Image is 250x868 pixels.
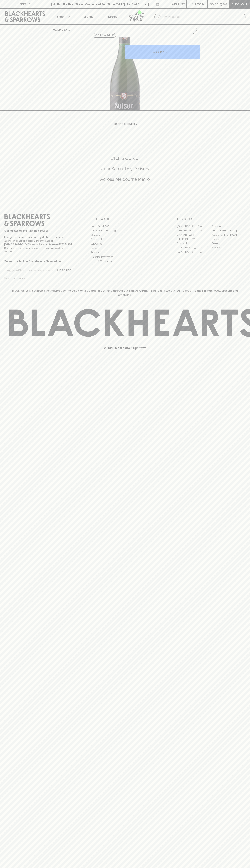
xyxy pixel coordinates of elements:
[56,268,71,273] p: SUBSCRIBE
[188,26,198,35] button: Add to wishlist
[56,14,64,19] p: Shop
[108,14,117,19] p: Stores
[91,233,159,237] a: Careers
[4,166,246,172] h5: Uber Same-Day Delivery
[7,288,243,297] p: Blackhearts & Sparrows acknowledges the traditional Custodians of land throughout [GEOGRAPHIC_DAT...
[91,237,159,241] a: Contact Us
[153,50,172,54] p: ADD TO CART
[50,37,200,110] img: 2906.png
[93,33,116,38] button: Add to wishlist
[7,268,55,273] input: e.g. jane@blackheartsandsparrows.com.au
[82,14,93,19] p: Tastings
[4,235,73,253] p: It is against the law to sell or supply alcohol to, or to obtain alcohol on behalf of a person un...
[91,259,159,263] a: Terms & Conditions
[177,241,211,245] a: Fitzroy North
[177,224,211,228] a: [GEOGRAPHIC_DATA]
[91,250,159,255] a: Privacy Policy
[4,259,73,263] p: Subscribe to The Blackhearts Newsletter
[177,217,246,221] p: OUR STORES
[75,9,100,24] a: Tastings
[177,233,211,237] a: Brunswick West
[210,2,218,6] p: $0.00
[55,266,73,274] button: SUBSCRIBE
[211,237,246,241] a: Fitzroy
[177,245,211,250] a: [GEOGRAPHIC_DATA]
[195,2,204,6] p: Login
[91,228,159,233] a: Business & Bulk Gifting
[177,237,211,241] a: [PERSON_NAME]
[211,245,246,250] a: Prahran
[4,141,246,201] div: Call to action block
[224,3,226,5] p: 0
[4,229,73,233] p: Sibling owned and run since [DATE]
[91,217,159,221] p: OTHER AREAS
[4,155,246,161] h5: Click & Collect
[53,28,61,31] a: HOME
[50,9,75,24] button: Shop
[211,241,246,245] a: Geelong
[211,233,246,237] a: [GEOGRAPHIC_DATA]
[211,224,246,228] a: Braddon
[91,224,159,228] a: Bottle Drop FAQ's
[4,276,73,280] p: We will never spam you
[91,242,159,246] a: Gift Cards
[100,9,125,24] a: Stores
[4,122,246,126] p: Loading products...
[125,45,200,59] button: ADD TO CART
[64,28,72,31] a: SHOP
[39,243,72,246] strong: Liquor License #32064953
[231,2,247,6] p: Checkout
[91,246,159,250] a: FAQ's
[172,2,185,6] p: Wishlist
[4,176,246,182] h5: Across Melbourne Metro
[19,2,31,6] p: FIND US
[177,250,211,254] a: [GEOGRAPHIC_DATA]
[91,255,159,259] a: Shipping Information
[211,228,246,233] a: [GEOGRAPHIC_DATA]
[177,228,211,233] a: [GEOGRAPHIC_DATA]
[163,14,243,20] input: Try "Pinot noir"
